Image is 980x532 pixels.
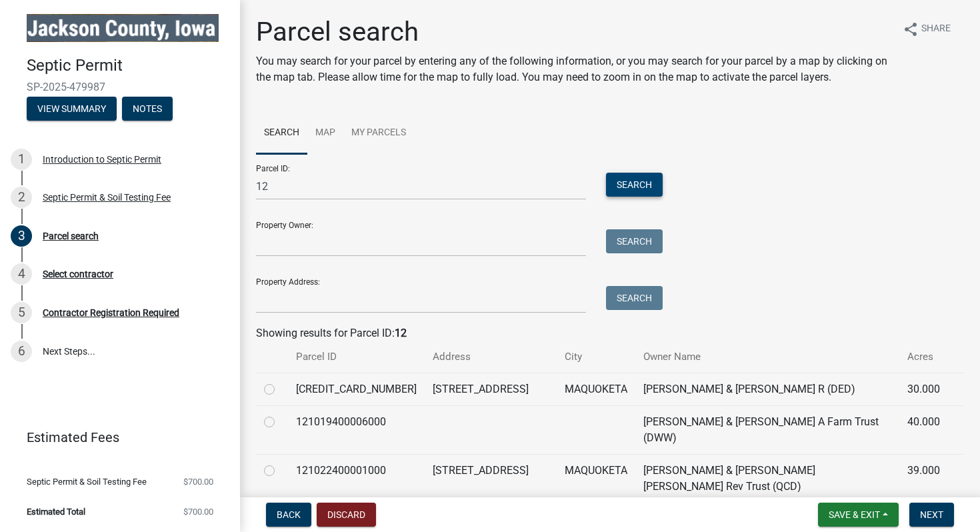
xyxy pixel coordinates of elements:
[43,193,171,202] div: Septic Permit & Soil Testing Fee
[11,187,32,208] div: 2
[43,308,179,317] div: Contractor Registration Required
[27,477,147,486] span: Septic Permit & Soil Testing Fee
[256,325,964,341] div: Showing results for Parcel ID:
[557,373,635,405] td: MAQUOKETA
[288,454,425,503] td: 121022400001000
[288,341,425,373] th: Parcel ID
[11,341,32,362] div: 6
[43,231,99,241] div: Parcel search
[557,341,635,373] th: City
[920,509,943,520] span: Next
[343,112,414,155] a: My Parcels
[395,327,407,339] strong: 12
[635,373,899,405] td: [PERSON_NAME] & [PERSON_NAME] R (DED)
[11,149,32,170] div: 1
[183,477,213,486] span: $700.00
[606,229,663,253] button: Search
[307,112,343,155] a: Map
[921,21,951,37] span: Share
[606,286,663,310] button: Search
[425,454,557,503] td: [STREET_ADDRESS]
[43,269,113,279] div: Select contractor
[277,509,301,520] span: Back
[606,173,663,197] button: Search
[903,21,919,37] i: share
[829,509,880,520] span: Save & Exit
[122,97,173,121] button: Notes
[635,454,899,503] td: [PERSON_NAME] & [PERSON_NAME] [PERSON_NAME] Rev Trust (QCD)
[288,405,425,454] td: 121019400006000
[27,81,213,93] span: SP-2025-479987
[256,16,892,48] h1: Parcel search
[43,155,161,164] div: Introduction to Septic Permit
[183,507,213,516] span: $700.00
[892,16,961,42] button: shareShare
[27,507,85,516] span: Estimated Total
[899,405,948,454] td: 40.000
[635,341,899,373] th: Owner Name
[899,341,948,373] th: Acres
[256,53,892,85] p: You may search for your parcel by entering any of the following information, or you may search fo...
[27,14,219,42] img: Jackson County, Iowa
[27,97,117,121] button: View Summary
[818,503,899,527] button: Save & Exit
[909,503,954,527] button: Next
[27,104,117,115] wm-modal-confirm: Summary
[557,454,635,503] td: MAQUOKETA
[266,503,311,527] button: Back
[635,405,899,454] td: [PERSON_NAME] & [PERSON_NAME] A Farm Trust (DWW)
[122,104,173,115] wm-modal-confirm: Notes
[425,341,557,373] th: Address
[288,373,425,405] td: [CREDIT_CARD_NUMBER]
[11,302,32,323] div: 5
[317,503,376,527] button: Discard
[27,56,229,75] h4: Septic Permit
[425,373,557,405] td: [STREET_ADDRESS]
[11,263,32,285] div: 4
[256,112,307,155] a: Search
[899,373,948,405] td: 30.000
[899,454,948,503] td: 39.000
[11,424,219,451] a: Estimated Fees
[11,225,32,247] div: 3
